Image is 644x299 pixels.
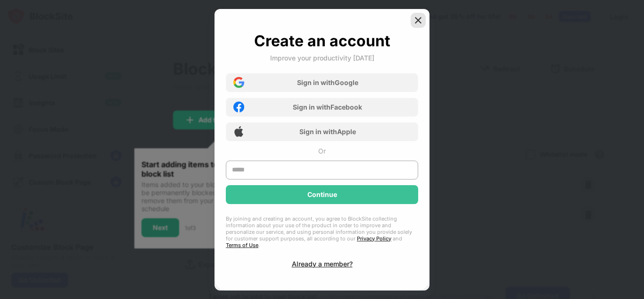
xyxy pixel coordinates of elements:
img: google-icon.png [233,77,244,88]
img: facebook-icon.png [233,102,244,112]
div: Sign in with Google [297,78,358,86]
div: Improve your productivity [DATE] [270,54,374,62]
a: Privacy Policy [357,235,391,242]
div: Sign in with Facebook [293,103,362,111]
div: Sign in with Apple [299,128,356,136]
div: Create an account [254,32,390,50]
div: Or [318,147,326,155]
div: Already a member? [292,260,353,268]
a: Terms of Use [226,242,258,248]
div: Continue [307,191,337,198]
img: apple-icon.png [233,126,244,137]
div: By joining and creating an account, you agree to BlockSite collecting information about your use ... [226,215,418,248]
